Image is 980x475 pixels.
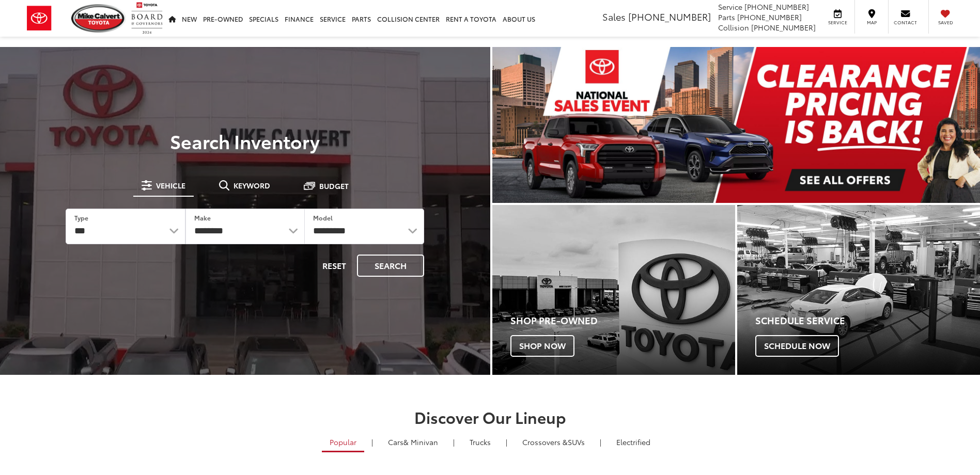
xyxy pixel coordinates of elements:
[403,437,438,447] span: & Minivan
[751,22,816,33] span: [PHONE_NUMBER]
[628,10,711,23] span: [PHONE_NUMBER]
[380,433,446,451] a: Cars
[737,205,980,375] a: Schedule Service Schedule Now
[194,213,211,222] label: Make
[71,4,126,33] img: Mike Calvert Toyota
[126,408,854,425] h2: Discover Our Lineup
[597,437,604,447] li: |
[357,255,424,277] button: Search
[492,205,735,375] div: Toyota
[313,213,333,222] label: Model
[503,437,510,447] li: |
[718,22,749,33] span: Collision
[510,315,735,326] h4: Shop Pre-Owned
[43,131,447,151] h3: Search Inventory
[860,19,883,26] span: Map
[894,19,917,26] span: Contact
[744,2,809,12] span: [PHONE_NUMBER]
[462,433,499,451] a: Trucks
[737,205,980,375] div: Toyota
[450,437,457,447] li: |
[492,205,735,375] a: Shop Pre-Owned Shop Now
[718,12,735,22] span: Parts
[314,255,355,277] button: Reset
[737,12,802,22] span: [PHONE_NUMBER]
[755,335,839,357] span: Schedule Now
[602,10,626,23] span: Sales
[156,182,185,189] span: Vehicle
[755,315,980,326] h4: Schedule Service
[718,2,742,12] span: Service
[934,19,957,26] span: Saved
[319,182,349,189] span: Budget
[74,213,88,222] label: Type
[322,433,364,452] a: Popular
[515,433,593,451] a: SUVs
[826,19,849,26] span: Service
[510,335,574,357] span: Shop Now
[234,182,270,189] span: Keyword
[609,433,658,451] a: Electrified
[522,437,568,447] span: Crossovers &
[369,437,376,447] li: |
